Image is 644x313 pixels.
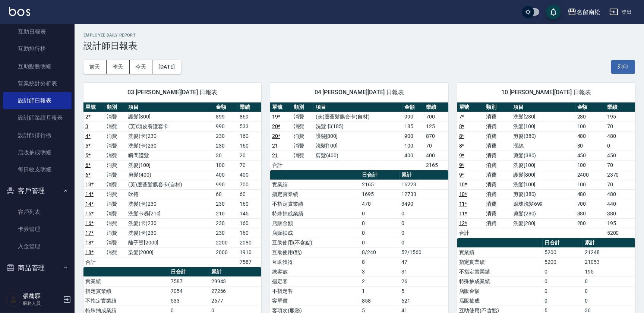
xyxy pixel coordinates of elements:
td: 消費 [105,189,126,199]
th: 業績 [605,102,635,112]
td: 合計 [270,160,292,170]
td: 護髮[800] [314,131,403,141]
td: 210 [214,209,238,218]
td: 不指定實業績 [83,296,169,306]
h3: 設計師日報表 [83,41,635,51]
td: 護髮[800] [126,112,214,121]
td: 400 [424,151,448,160]
td: 洗髮(卡)230 [126,141,214,151]
button: save [546,4,561,19]
td: 70 [424,141,448,151]
td: 客單價 [270,296,360,306]
td: 869 [238,112,261,121]
td: 400 [238,170,261,180]
td: 消費 [484,189,511,199]
td: 400 [402,151,424,160]
td: 3490 [400,199,448,209]
td: 消費 [105,112,126,121]
th: 金額 [214,102,238,112]
td: 店販抽成 [457,296,543,306]
td: 480 [605,189,635,199]
td: 互助獲得 [270,257,360,267]
td: 店販金額 [457,286,543,296]
td: 700 [575,199,605,209]
td: 指定實業績 [83,286,169,296]
a: 每日收支明細 [3,161,72,178]
td: 700 [238,180,261,189]
td: 2165 [424,160,448,170]
td: 100 [575,180,605,189]
td: 0 [360,218,400,228]
td: 1 [360,286,400,296]
td: 洗髮卡(185) [314,121,403,131]
td: 21248 [583,247,635,257]
td: 實業績 [270,180,360,189]
td: 洗髮[100] [126,160,214,170]
td: 621 [400,296,448,306]
th: 單號 [270,102,292,112]
table: a dense table [83,102,261,267]
td: (芙)頭皮養護套卡 [126,121,214,131]
button: 登出 [606,5,635,19]
td: 0 [400,238,448,247]
td: 消費 [484,209,511,218]
td: 5200 [543,247,583,257]
td: 消費 [484,199,511,209]
td: 195 [583,267,635,276]
td: 16223 [400,180,448,189]
td: 7054 [169,286,209,296]
td: 700 [424,112,448,121]
td: 指定客 [270,276,360,286]
td: 26 [400,276,448,286]
button: 商品管理 [3,258,72,278]
td: 0 [605,141,635,151]
a: 店販抽成明細 [3,144,72,161]
button: [DATE] [152,60,181,74]
td: 消費 [105,199,126,209]
span: 10 [PERSON_NAME][DATE] 日報表 [466,89,626,96]
td: 剪髮(280) [511,209,575,218]
td: 280 [575,218,605,228]
td: 100 [575,160,605,170]
td: 870 [424,131,448,141]
td: 3 [360,267,400,276]
td: 47 [400,257,448,267]
span: 04 [PERSON_NAME][DATE] 日報表 [279,89,439,96]
td: 消費 [105,121,126,131]
button: 列印 [611,60,635,74]
td: 480 [605,131,635,141]
td: 230 [214,199,238,209]
button: 前天 [83,60,107,74]
td: 消費 [105,218,126,228]
td: 洗髮[100] [511,160,575,170]
td: 450 [605,151,635,160]
button: 昨天 [107,60,130,74]
td: 0 [583,276,635,286]
td: 2000 [214,247,238,257]
td: 1695 [360,189,400,199]
span: 03 [PERSON_NAME][DATE] 日報表 [92,89,252,96]
td: 消費 [292,112,314,121]
td: 剪髮(380) [511,131,575,141]
td: 消費 [484,141,511,151]
td: 230 [214,131,238,141]
td: 0 [583,286,635,296]
td: 互助使用(點) [270,247,360,257]
a: 21 [272,143,278,149]
td: 31 [400,267,448,276]
h5: 張蕎驛 [23,293,61,300]
td: (芙)蘆薈髮膜套卡(自材) [314,112,403,121]
td: 剪髮(380) [511,189,575,199]
a: 互助排行榜 [3,40,72,57]
th: 累計 [400,170,448,180]
td: 消費 [105,247,126,257]
td: 消費 [484,160,511,170]
td: 不指定實業績 [270,199,360,209]
td: 指定實業績 [270,189,360,199]
th: 金額 [575,102,605,112]
table: a dense table [270,102,448,170]
td: 21053 [583,257,635,267]
th: 日合計 [360,170,400,180]
td: 0 [543,267,583,276]
td: 吹捲 [126,189,214,199]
